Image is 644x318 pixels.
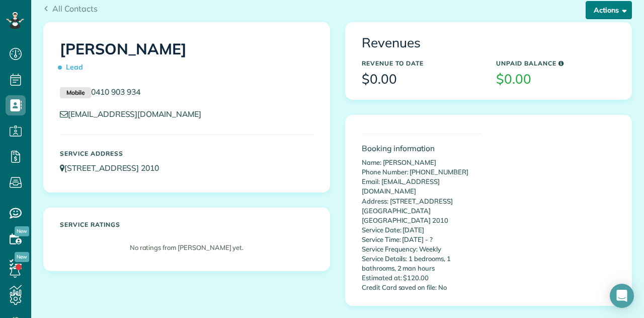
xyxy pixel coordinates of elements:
[362,36,615,50] h3: Revenues
[610,284,634,308] div: Open Intercom Messenger
[60,41,313,76] h1: [PERSON_NAME]
[60,87,140,97] a: Mobile0410 903 934
[362,72,481,87] h3: $0.00
[65,243,308,252] p: No ratings from [PERSON_NAME] yet.
[15,226,29,236] span: New
[362,158,481,292] p: Name: [PERSON_NAME] Phone Number: [PHONE_NUMBER] Email: [EMAIL_ADDRESS][DOMAIN_NAME] Address: [ST...
[60,163,169,173] a: [STREET_ADDRESS] 2010
[60,87,91,98] small: Mobile
[362,60,481,67] h5: Revenue to Date
[15,252,29,262] span: New
[52,4,98,14] span: All Contacts
[496,72,615,87] h3: $0.00
[43,3,98,15] a: All Contacts
[60,58,87,76] span: Lead
[362,144,481,153] h4: Booking information
[496,60,615,67] h5: Unpaid Balance
[60,109,211,119] a: [EMAIL_ADDRESS][DOMAIN_NAME]
[60,150,313,157] h5: Service Address
[586,1,632,19] button: Actions
[60,221,313,228] h5: Service ratings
